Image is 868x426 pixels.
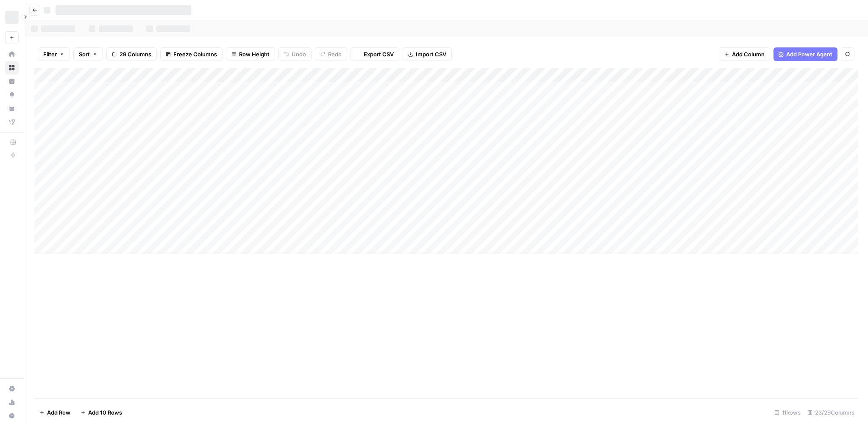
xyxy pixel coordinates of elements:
[106,47,157,61] button: 29 Columns
[351,47,399,61] button: Export CSV
[5,396,19,409] a: Usage
[5,409,19,423] button: Help + Support
[5,382,19,396] a: Settings
[226,47,275,61] button: Row Height
[88,408,122,417] span: Add 10 Rows
[403,47,452,61] button: Import CSV
[47,408,70,417] span: Add Row
[719,47,770,61] button: Add Column
[173,50,217,58] span: Freeze Columns
[773,47,837,61] button: Add Power Agent
[73,47,103,61] button: Sort
[771,406,804,419] div: 11 Rows
[38,47,70,61] button: Filter
[160,47,223,61] button: Freeze Columns
[416,50,446,58] span: Import CSV
[5,61,19,75] a: Browse
[79,50,90,58] span: Sort
[5,115,19,129] a: Flightpath
[328,50,342,58] span: Redo
[5,102,19,115] a: Your Data
[278,47,312,61] button: Undo
[120,50,151,58] span: 29 Columns
[315,47,347,61] button: Redo
[732,50,765,58] span: Add Column
[5,47,19,61] a: Home
[5,88,19,102] a: Opportunities
[43,50,57,58] span: Filter
[5,75,19,88] a: Insights
[804,406,858,419] div: 23/29 Columns
[34,406,75,419] button: Add Row
[239,50,270,58] span: Row Height
[75,406,127,419] button: Add 10 Rows
[364,50,394,58] span: Export CSV
[292,50,306,58] span: Undo
[786,50,832,58] span: Add Power Agent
